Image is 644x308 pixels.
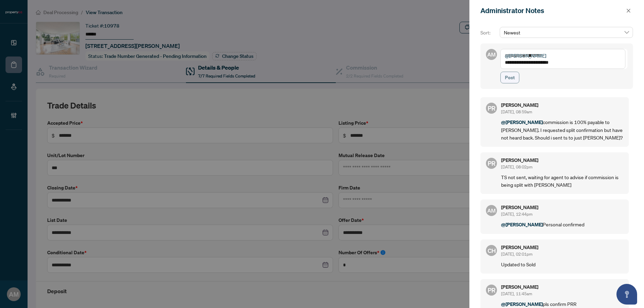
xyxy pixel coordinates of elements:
span: [DATE], 08:59am [501,109,532,114]
h5: [PERSON_NAME] [501,103,623,107]
span: AM [487,206,496,215]
span: @[PERSON_NAME] [501,119,543,125]
span: [DATE], 02:01pm [501,251,532,257]
p: Updated to Sold [501,260,623,268]
h5: [PERSON_NAME] [501,245,623,250]
span: Post [505,72,515,83]
span: @[PERSON_NAME] [501,301,543,307]
p: commission is 100% payable to [PERSON_NAME]. I requested split confirmation but have not heard ba... [501,118,623,141]
span: Newest [504,27,629,38]
div: Administrator Notes [480,6,624,16]
h5: [PERSON_NAME] [501,205,623,210]
p: Personal confirmed [501,220,623,228]
p: TS not sent, waiting for agent to advise if commission is being split with [PERSON_NAME] [501,173,623,188]
p: Sort: [480,29,497,37]
h5: [PERSON_NAME] [501,158,623,163]
p: pls confirm PRR [501,300,623,308]
button: Post [500,72,519,83]
span: AM [487,50,496,59]
button: Open asap [616,284,637,305]
h5: [PERSON_NAME] [501,285,623,289]
span: PR [488,285,496,295]
span: [DATE], 11:45am [501,291,532,296]
span: PR [488,103,496,113]
span: PR [488,158,496,168]
span: @[PERSON_NAME] [501,221,543,228]
span: CH [487,246,496,255]
span: close [626,8,631,13]
span: [DATE], 08:02pm [501,164,532,170]
span: [DATE], 12:44pm [501,212,532,217]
